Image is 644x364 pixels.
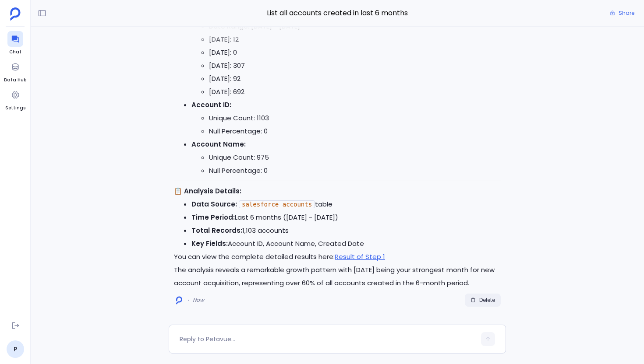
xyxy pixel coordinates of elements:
span: List all accounts created in last 6 months [169,7,506,19]
li: [DATE]: 0 [209,46,501,59]
p: The analysis reveals a remarkable growth pattern with [DATE] being your strongest month for new a... [174,263,501,290]
li: Null Percentage: 0 [209,125,501,138]
span: Data Hub [4,77,26,84]
a: Chat [7,31,23,56]
a: P [7,340,24,358]
li: 1,103 accounts [191,224,501,237]
p: You can view the complete detailed results here: [174,250,501,263]
li: Account ID, Account Name, Created Date [191,237,501,250]
strong: Time Period: [191,213,235,222]
span: Settings [5,105,25,112]
span: Delete [479,297,495,304]
span: Share [619,10,634,17]
li: [DATE]: 92 [209,72,501,85]
img: petavue logo [10,7,21,21]
code: salesforce_accounts [239,200,315,208]
a: Data Hub [4,59,26,84]
strong: Account Name: [191,140,246,149]
li: [DATE]: 692 [209,85,501,98]
li: Unique Count: 1103 [209,112,501,125]
li: table [191,198,501,211]
strong: Data Source: [191,199,237,209]
strong: Total Records: [191,226,242,235]
span: Chat [7,49,23,56]
button: Delete [465,294,501,307]
li: Unique Count: 975 [209,151,501,164]
li: Last 6 months ([DATE] - [DATE]) [191,211,501,224]
span: Now [193,297,204,304]
strong: 📋 Analysis Details: [174,186,241,196]
a: Settings [5,87,25,112]
li: [DATE]: 307 [209,59,501,72]
strong: Key Fields: [191,239,228,248]
button: Share [605,7,640,19]
a: Result of Step 1 [335,252,385,261]
strong: Account ID: [191,100,231,109]
li: Null Percentage: 0 [209,164,501,177]
img: logo [176,296,182,304]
